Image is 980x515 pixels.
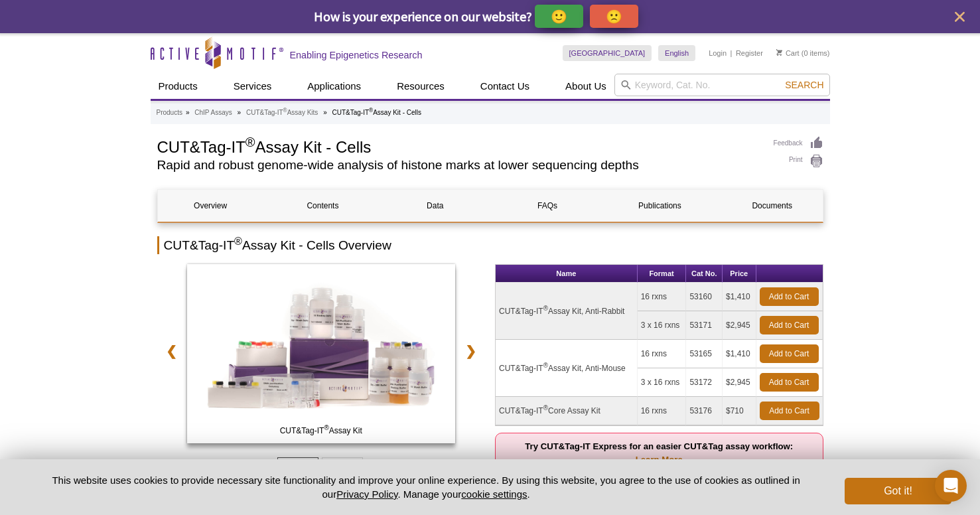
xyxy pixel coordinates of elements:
[636,455,683,465] a: Learn More
[324,424,328,431] sup: ®
[774,136,823,151] a: Feedback
[776,48,800,58] a: Cart
[157,107,182,119] a: Products
[323,109,327,116] li: »
[187,264,456,443] img: CUT&Tag-IT Assay Kit
[638,340,687,368] td: 16 rxns
[496,265,638,283] th: Name
[496,397,638,425] td: CUT&Tag-IT Core Assay Kit
[760,287,819,306] a: Add to Cart
[638,368,687,397] td: 3 x 16 rxns
[157,236,823,254] h2: CUT&Tag-IT Assay Kit - Cells Overview
[776,49,782,56] img: Your Cart
[461,488,527,500] button: cookie settings
[723,368,756,397] td: $2,945
[686,397,723,425] td: 53176
[776,45,830,61] li: (0 items)
[723,311,756,340] td: $2,945
[158,190,263,222] a: Overview
[614,74,830,96] input: Keyword, Cat. No.
[723,265,756,283] th: Price
[543,362,548,369] sup: ®
[190,424,453,437] span: CUT&Tag-IT Assay Kit
[686,265,723,283] th: Cat No.
[157,336,186,366] a: ❮
[496,340,638,397] td: CUT&Tag-IT Assay Kit, Anti-Mouse
[456,336,485,366] a: ❯
[935,470,967,502] div: Open Intercom Messenger
[760,402,819,420] a: Add to Cart
[157,159,760,171] h2: Rapid and robust genome-wide analysis of histone marks at lower sequencing depths
[151,74,206,99] a: Products
[389,74,453,99] a: Resources
[760,373,819,392] a: Add to Cart
[29,473,823,501] p: This website uses cookies to provide necessary site functionality and improve your online experie...
[951,9,968,25] button: close
[638,265,687,283] th: Format
[496,283,638,340] td: CUT&Tag-IT Assay Kit, Anti-Rabbit
[494,190,600,222] a: FAQs
[845,478,951,504] button: Got it!
[563,45,652,61] a: [GEOGRAPHIC_DATA]
[283,107,287,113] sup: ®
[736,48,763,58] a: Register
[551,8,567,25] p: 🙂
[607,190,713,222] a: Publications
[760,344,819,363] a: Add to Cart
[760,316,819,334] a: Add to Cart
[723,397,756,425] td: $710
[709,48,727,58] a: Login
[332,109,421,116] li: CUT&Tag-IT Assay Kit - Cells
[781,79,827,91] button: Search
[785,80,823,90] span: Search
[638,397,687,425] td: 16 rxns
[186,109,190,116] li: »
[270,190,376,222] a: Contents
[299,74,369,99] a: Applications
[638,311,687,340] td: 3 x 16 rxns
[686,368,723,397] td: 53172
[157,136,760,156] h1: CUT&Tag-IT Assay Kit - Cells
[774,154,823,169] a: Print
[723,283,756,311] td: $1,410
[290,49,423,61] h2: Enabling Epigenetics Research
[658,45,695,61] a: English
[194,107,232,119] a: ChIP Assays
[472,74,537,99] a: Contact Us
[234,236,242,247] sup: ®
[731,45,733,61] li: |
[246,107,318,119] a: CUT&Tag-IT®Assay Kits
[638,283,687,311] td: 16 rxns
[686,340,723,368] td: 53165
[686,311,723,340] td: 53171
[686,283,723,311] td: 53160
[314,8,532,25] span: How is your experience on our website?
[606,8,622,25] p: 🙁
[369,107,373,113] sup: ®
[245,135,255,149] sup: ®
[557,74,614,99] a: About Us
[543,305,548,312] sup: ®
[238,109,242,116] li: »
[382,190,488,222] a: Data
[336,488,397,500] a: Privacy Policy
[226,74,280,99] a: Services
[525,441,793,465] strong: Try CUT&Tag-IT Express for an easier CUT&Tag assay workflow:
[723,340,756,368] td: $1,410
[543,404,548,411] sup: ®
[187,264,456,447] a: CUT&Tag-IT Assay Kit
[719,190,825,222] a: Documents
